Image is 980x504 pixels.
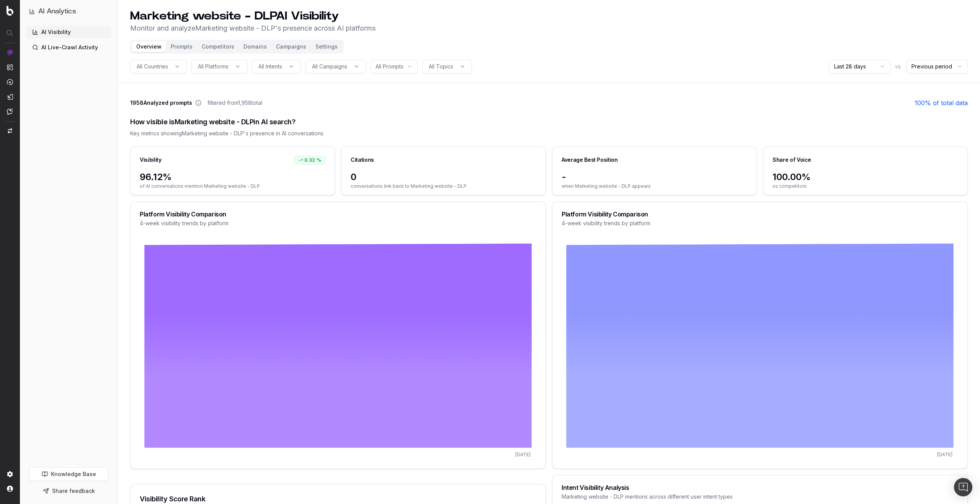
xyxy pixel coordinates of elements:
[937,452,952,457] tspan: [DATE]
[29,484,108,498] button: Share feedback
[140,219,536,227] div: 4-week visibility trends by platform
[140,156,162,164] div: Visibility
[351,183,536,189] span: conversations link back to Marketing website - DLP
[207,99,262,107] span: filtered from 1,958 total
[562,171,747,183] span: -
[294,156,325,164] div: 0.32
[562,493,958,501] div: Marketing website - DLP mentions across different user intent types
[562,183,747,189] span: when Marketing website - DLP appears
[351,171,536,183] span: 0
[317,157,321,163] span: %
[954,478,972,496] div: Open Intercom Messenger
[8,128,12,133] img: Switch project
[7,6,13,16] img: Botify logo
[130,9,376,23] h1: Marketing website - DLP AI Visibility
[7,471,13,477] img: Setting
[515,452,531,457] tspan: [DATE]
[311,41,342,52] button: Settings
[130,23,376,34] p: Monitor and analyze Marketing website - DLP 's presence across AI platforms
[271,41,311,52] button: Campaigns
[38,6,76,17] h1: AI Analytics
[26,26,111,38] a: AI Visibility
[29,6,108,17] button: AI Analytics
[773,156,811,164] div: Share of Voice
[562,211,958,217] div: Platform Visibility Comparison
[562,156,618,164] div: Average Best Position
[130,130,968,137] div: Key metrics showing Marketing website - DLP 's presence in AI conversations
[7,108,13,115] img: Assist
[562,484,958,491] div: Intent Visibility Analysis
[312,63,347,70] span: All Campaigns
[429,63,453,70] span: All Topics
[773,171,958,183] span: 100.00%
[166,41,197,52] button: Prompts
[140,183,325,189] span: of AI conversations mention Marketing website - DLP
[140,171,325,183] span: 96.12%
[239,41,271,52] button: Domains
[26,41,111,54] a: AI Live-Crawl Activity
[7,64,13,70] img: Intelligence
[7,79,13,85] img: Activation
[562,219,958,227] div: 4-week visibility trends by platform
[258,63,282,70] span: All Intents
[915,98,968,107] a: 100% of total data
[198,63,229,70] span: All Platforms
[7,94,13,100] img: Studio
[29,467,108,481] a: Knowledge Base
[197,41,239,52] button: Competitors
[132,41,166,52] button: Overview
[137,63,168,70] span: All Countries
[773,183,958,189] span: vs competitors
[130,99,192,107] span: 1958 Analyzed prompts
[130,117,968,127] div: How visible is Marketing website - DLP in AI search?
[7,49,13,55] img: Analytics
[7,486,13,492] img: My account
[140,211,536,217] div: Platform Visibility Comparison
[895,63,902,70] span: vs.
[351,156,374,164] div: Citations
